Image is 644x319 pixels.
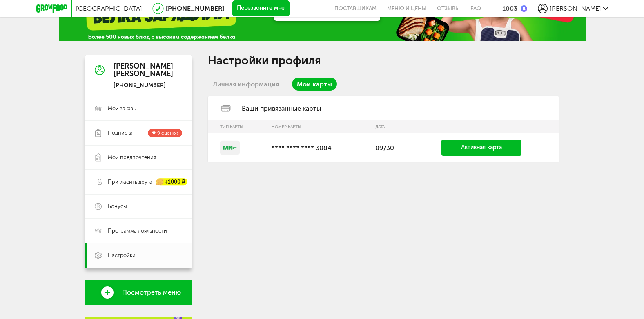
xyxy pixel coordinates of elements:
[502,4,517,12] div: 1003
[85,145,192,170] a: Мои предпочтения
[108,129,133,137] span: Подписка
[156,179,187,186] div: +1000 ₽
[114,82,173,89] div: [PHONE_NUMBER]
[550,4,601,12] span: [PERSON_NAME]
[108,154,156,161] span: Мои предпочтения
[267,120,371,133] th: Номер карты
[108,203,127,210] span: Бонусы
[85,96,192,121] a: Мои заказы
[521,5,527,12] img: bonus_b.cdccf46.png
[292,78,337,91] a: Мои карты
[108,105,137,112] span: Мои заказы
[85,170,192,194] a: Пригласить друга +1000 ₽
[85,219,192,243] a: Программа лояльности
[441,140,521,156] a: Активная карта
[208,78,284,91] a: Личная информация
[85,121,192,145] a: Подписка 9 оценок
[122,289,181,296] span: Посмотреть меню
[232,0,290,17] button: Перезвоните мне
[85,194,192,219] a: Бонусы
[85,243,192,268] a: Настройки
[85,280,192,305] a: Посмотреть меню
[166,4,224,12] a: [PHONE_NUMBER]
[108,227,167,235] span: Программа лояльности
[114,62,173,79] div: [PERSON_NAME] [PERSON_NAME]
[208,120,267,133] th: Тип карты
[371,120,412,133] th: Дата
[157,130,178,136] span: 9 оценок
[108,252,136,259] span: Настройки
[371,133,412,162] td: 09/30
[76,4,142,12] span: [GEOGRAPHIC_DATA]
[108,178,152,186] span: Пригласить друга
[208,96,559,120] div: Ваши привязанные карты
[208,55,559,66] h1: Настройки профиля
